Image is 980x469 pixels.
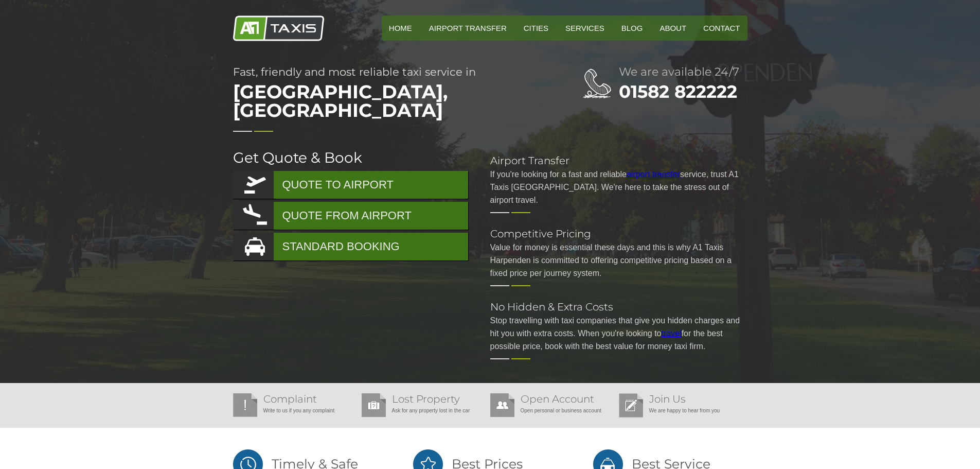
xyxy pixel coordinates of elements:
[516,15,556,41] a: Cities
[490,404,614,417] p: Open personal or business account
[614,15,650,41] a: Blog
[490,229,747,239] h2: Competitive Pricing
[619,66,747,78] h2: We are available 24/7
[649,393,686,405] a: Join Us
[490,168,747,206] p: If you're looking for a fast and reliable service, trust A1 Taxis [GEOGRAPHIC_DATA]. We're here t...
[392,393,460,405] a: Lost Property
[490,302,747,312] h2: No Hidden & Extra Costs
[490,393,514,417] img: Open Account
[233,393,257,417] img: Complaint
[490,155,747,166] h2: Airport Transfer
[233,404,357,417] p: Write to us if you any complaint
[662,329,682,338] a: travel
[422,15,514,41] a: Airport Transfer
[382,15,419,41] a: HOME
[619,81,737,102] a: 01582 822222
[490,314,747,353] p: Stop travelling with taxi companies that give you hidden charges and hit you with extra costs. Wh...
[233,77,542,125] span: [GEOGRAPHIC_DATA], [GEOGRAPHIC_DATA]
[627,170,680,179] a: airport transfer
[558,15,612,41] a: Services
[233,171,468,199] a: QUOTE TO AIRPORT
[263,393,317,405] a: Complaint
[233,150,470,165] h2: Get Quote & Book
[652,15,693,41] a: About
[490,241,747,280] p: Value for money is essential these days and this is why A1 Taxis Harpenden is committed to offeri...
[362,393,386,417] img: Lost Property
[521,393,594,405] a: Open Account
[696,15,747,41] a: Contact
[233,15,324,41] img: A1 Taxis
[362,404,485,417] p: Ask for any property lost in the car
[619,404,742,417] p: We are happy to hear from you
[233,233,468,260] a: STANDARD BOOKING
[619,393,643,418] img: Join Us
[233,202,468,230] a: QUOTE FROM AIRPORT
[233,66,542,125] h1: Fast, friendly and most reliable taxi service in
